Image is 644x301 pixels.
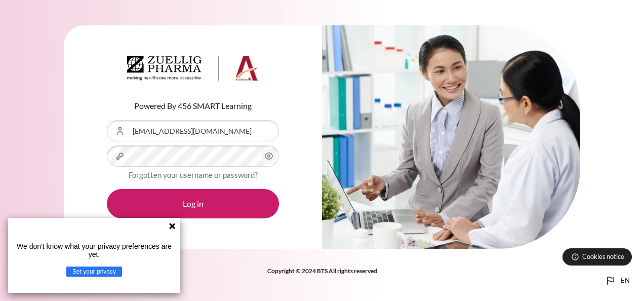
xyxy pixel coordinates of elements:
[600,271,634,291] button: Languages
[582,252,624,261] span: Cookies notice
[107,120,279,141] input: Username or Email Address
[127,56,259,81] img: Architeck
[107,189,279,218] button: Log in
[267,267,377,275] strong: Copyright © 2024 BTS All rights reserved
[127,56,259,85] a: Architeck
[12,242,176,258] p: We don't know what your privacy preferences are yet.
[129,170,258,179] a: Forgotten your username or password?
[107,100,279,112] p: Powered By 456 SMART Learning
[621,276,630,286] span: en
[66,267,122,277] button: Set your privacy
[562,248,632,266] button: Cookies notice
